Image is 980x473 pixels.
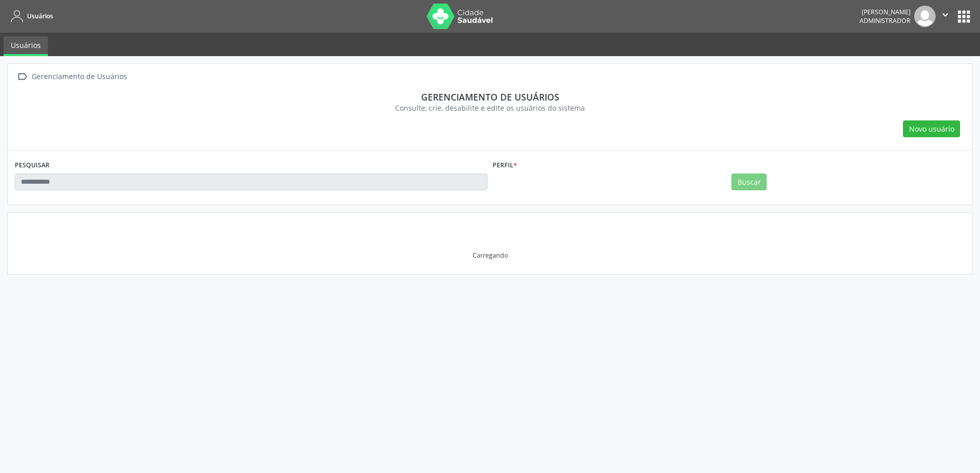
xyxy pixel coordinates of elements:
[860,16,911,25] span: Administrador
[22,103,958,113] div: Consulte, crie, desabilite e edite os usuários do sistema
[7,8,53,24] a: Usuários
[15,69,129,84] a:  Gerenciamento de Usuários
[903,120,960,138] button: Novo usuário
[27,12,53,20] span: Usuários
[940,9,951,20] i: 
[15,158,50,173] label: PESQUISAR
[473,251,508,260] div: Carregando
[4,36,48,56] a: Usuários
[914,6,936,27] img: img
[493,158,517,173] label: Perfil
[955,8,973,26] button: apps
[30,69,129,84] div: Gerenciamento de Usuários
[15,69,30,84] i: 
[860,8,911,16] div: [PERSON_NAME]
[731,173,767,191] button: Buscar
[22,91,958,103] div: Gerenciamento de usuários
[936,6,955,27] button: 
[909,123,954,134] span: Novo usuário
